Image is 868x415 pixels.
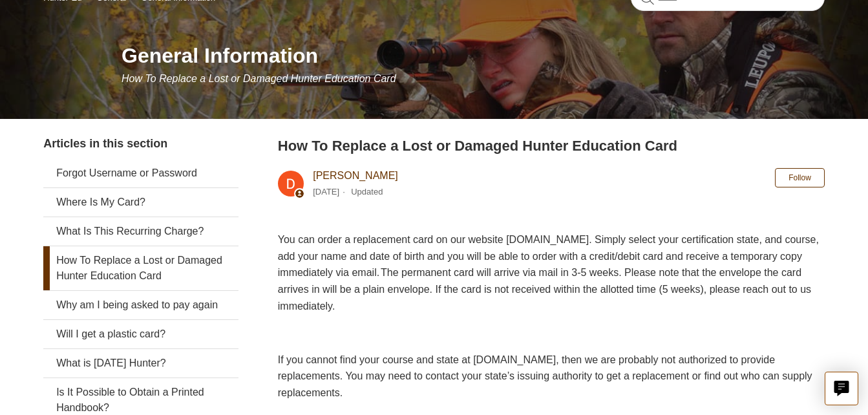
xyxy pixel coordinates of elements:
a: [PERSON_NAME] [313,170,398,181]
a: What Is This Recurring Charge? [43,217,238,246]
a: What is [DATE] Hunter? [43,349,238,378]
li: Updated [351,187,383,197]
span: Articles in this section [43,137,167,150]
a: Why am I being asked to pay again [43,291,238,319]
a: Will I get a plastic card? [43,320,238,348]
time: 03/04/2024, 10:49 [313,187,339,197]
h1: General Information [122,40,825,71]
a: How To Replace a Lost or Damaged Hunter Education Card [43,246,238,290]
span: How To Replace a Lost or Damaged Hunter Education Card [122,73,396,84]
a: Forgot Username or Password [43,159,238,187]
button: Live chat [825,372,858,405]
span: You can order a replacement card on our website [DOMAIN_NAME]. Simply select your certification s... [278,234,819,311]
span: If you cannot find your course and state at [DOMAIN_NAME], then we are probably not authorized to... [278,354,812,398]
button: Follow Article [775,168,825,187]
a: Where Is My Card? [43,188,238,217]
h2: How To Replace a Lost or Damaged Hunter Education Card [278,135,825,156]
